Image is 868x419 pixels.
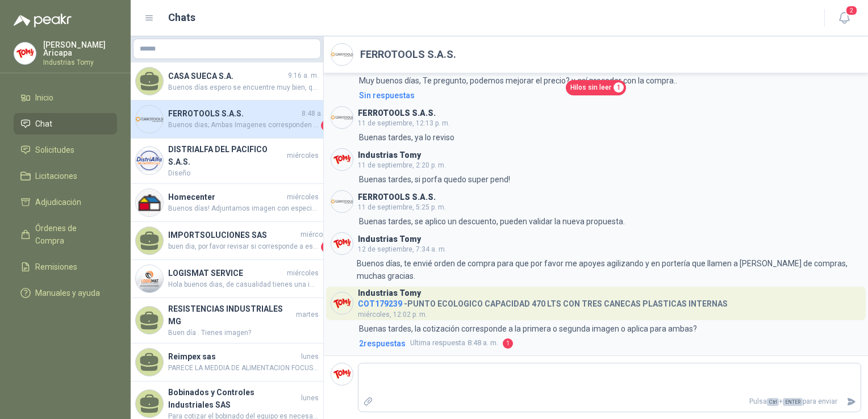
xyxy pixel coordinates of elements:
a: Company LogoFERROTOOLS S.A.S.8:48 a. m.Buenos dias; Ambas Imagenes corresponden al mismo producto... [131,100,323,139]
a: Manuales y ayuda [14,282,117,304]
span: Ultima respuesta [410,337,465,349]
h4: - PUNTO ECOLOGICO CAPACIDAD 470 LTS CON TRES CANECAS PLASTICAS INTERNAS [358,296,728,307]
span: 9:16 a. m. [288,70,319,81]
span: miércoles [287,192,319,203]
button: Enviar [842,392,861,412]
img: Company Logo [136,265,163,292]
label: Adjuntar archivos [358,392,378,412]
span: Inicio [35,91,53,104]
a: Adjudicación [14,191,117,213]
span: Chat [35,118,52,130]
h4: CASA SUECA S.A. [168,70,286,82]
h4: DISTRIALFA DEL PACIFICO S.A.S. [168,143,285,168]
h3: Industrias Tomy [358,236,421,242]
h3: FERROTOOLS S.A.S. [358,110,436,116]
span: Buen día . Tienes imagen? [168,328,319,338]
a: CASA SUECA S.A.9:16 a. m.Buenos días espero se encuentre muy bien, quería realizar una consulta p... [131,62,323,100]
span: Buenos dias; Ambas Imagenes corresponden al mismo producto. Adjunto Imagen de las medidas. [168,120,319,131]
span: Hola buenos dias, de casualidad tienes una imagen de referencia [168,279,319,290]
span: 2 [845,5,858,16]
span: martes [296,309,319,320]
a: Remisiones [14,256,117,278]
a: Licitaciones [14,165,117,187]
span: lunes [301,351,319,362]
a: Inicio [14,87,117,108]
h4: RESISTENCIAS INDUSTRIALES MG [168,303,294,328]
img: Company Logo [331,191,353,212]
a: IMPORTSOLUCIONES SASmiércolesbuen dia, por favor revisar si corresponde a esta referencia [PERSON... [131,222,323,260]
a: Reimpex saslunesPARECE LA MEDDIA DE ALIMENTACION FOCUS... CONFIRMAR SI ES BANDA SINTETICA POLIURE... [131,343,323,382]
h4: Reimpex sas [168,350,299,363]
span: 12 de septiembre, 7:34 a. m. [358,245,446,253]
a: Chat [14,113,117,135]
span: 11 de septiembre, 5:25 p. m. [358,203,446,211]
span: miércoles, 12:02 p. m. [358,311,427,319]
span: miércoles [287,268,319,279]
p: Buenas tardes, se aplico un descuento, pueden validar la nueva propuesta. [359,215,625,228]
p: Muy buenos días, Te pregunto, podemos mejorar el precio? y así proceder con la compra.. [359,74,677,87]
span: 8:48 a. m. [410,337,498,349]
div: Sin respuestas [359,89,415,102]
span: Licitaciones [35,170,77,182]
span: miércoles [287,150,319,161]
a: Company LogoLOGISMAT SERVICEmiércolesHola buenos dias, de casualidad tienes una imagen de referencia [131,260,323,298]
span: lunes [301,393,319,404]
img: Logo peakr [14,14,72,27]
img: Company Logo [331,149,353,170]
p: Buenas tardes, ya lo reviso [359,131,454,144]
span: 11 de septiembre, 2:20 p. m. [358,161,446,169]
img: Company Logo [136,189,163,216]
img: Company Logo [14,43,36,64]
span: COT179239 [358,299,402,308]
span: 2 respuesta s [359,337,406,350]
span: 1 [614,82,624,93]
img: Company Logo [331,292,353,314]
span: Órdenes de Compra [35,222,106,247]
h4: IMPORTSOLUCIONES SAS [168,229,298,241]
p: Buenas tardes, la cotización corresponde a la primera o segunda imagen o aplica para ambas? [359,322,697,335]
h4: FERROTOOLS S.A.S. [168,107,299,120]
span: Diseño [168,168,319,179]
img: Company Logo [136,147,163,174]
a: Hilos sin leer1 [566,80,626,95]
span: Buenos días espero se encuentre muy bien, quería realizar una consulta para proceder a cotizar, ¿... [168,82,319,93]
img: Company Logo [331,107,353,128]
span: Hilos sin leer [570,82,611,93]
span: 8:48 a. m. [302,108,332,119]
p: [PERSON_NAME] Aricapa [43,41,117,57]
p: Pulsa + para enviar [378,392,842,412]
p: Buenos días, te envié orden de compra para que por favor me apoyes agilizando y en portería que l... [357,257,861,282]
span: Adjudicación [35,196,81,208]
span: 1 [321,241,332,253]
h1: Chats [168,10,195,26]
span: 1 [503,338,513,349]
h3: Industrias Tomy [358,152,421,158]
button: 2 [834,8,854,28]
h4: Bobinados y Controles Industriales SAS [168,386,299,411]
p: Industrias Tomy [43,59,117,66]
a: Solicitudes [14,139,117,161]
img: Company Logo [331,363,353,385]
span: Buenos días! Adjuntamos imagen con especificaciones. Tener por favor en cuenta que la capacidad v... [168,203,319,214]
img: Company Logo [331,44,353,65]
p: Buenas tardes, si porfa quedo super pend! [359,173,510,186]
a: Company LogoDISTRIALFA DEL PACIFICO S.A.S.miércolesDiseño [131,139,323,184]
h3: FERROTOOLS S.A.S. [358,194,436,200]
h2: FERROTOOLS S.A.S. [360,47,456,62]
span: Ctrl [767,398,779,406]
span: 11 de septiembre, 12:13 p. m. [358,119,450,127]
a: RESISTENCIAS INDUSTRIALES MGmartesBuen día . Tienes imagen? [131,298,323,343]
img: Company Logo [331,233,353,254]
span: ENTER [783,398,803,406]
span: Solicitudes [35,144,74,156]
h4: Homecenter [168,191,285,203]
img: Company Logo [136,106,163,133]
a: 2respuestasUltima respuesta8:48 a. m.1 [357,337,861,350]
a: Company LogoHomecentermiércolesBuenos días! Adjuntamos imagen con especificaciones. Tener por fav... [131,184,323,222]
a: Sin respuestas [357,89,861,102]
span: Manuales y ayuda [35,287,100,299]
h4: LOGISMAT SERVICE [168,267,285,279]
span: PARECE LA MEDDIA DE ALIMENTACION FOCUS... CONFIRMAR SI ES BANDA SINTETICA POLIURETANO DE 1.4MM DE... [168,363,319,374]
span: miércoles [301,229,332,240]
a: Órdenes de Compra [14,217,117,252]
